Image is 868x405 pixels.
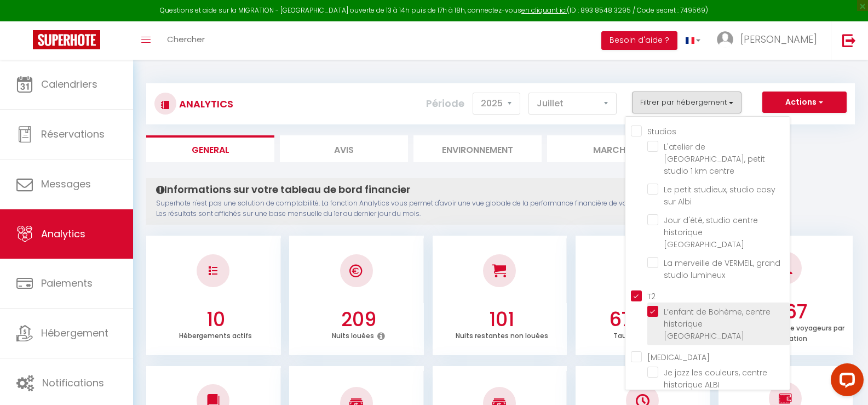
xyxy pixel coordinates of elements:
img: logout [842,33,856,47]
span: [PERSON_NAME] [740,32,817,46]
a: ... [PERSON_NAME] [709,21,831,60]
span: L'atelier de [GEOGRAPHIC_DATA], petit studio 1 km centre [664,141,765,176]
span: Réservations [41,127,105,141]
a: Chercher [159,21,213,60]
li: General [146,135,274,162]
img: ... [717,31,733,48]
a: en cliquant ici [521,5,567,15]
span: Paiements [41,276,93,290]
button: Filtrer par hébergement [632,92,741,113]
span: Je jazz les couleurs, centre historique ALBI [664,367,767,390]
li: Marché [547,135,675,162]
span: Jour d'été, studio centre historique [GEOGRAPHIC_DATA] [664,215,758,250]
h3: 209 [296,308,422,331]
span: Notifications [42,376,104,390]
img: NO IMAGE [779,392,792,405]
p: Hébergements actifs [179,329,252,340]
span: Analytics [41,227,85,241]
h3: Analytics [176,92,233,116]
button: Actions [762,92,847,113]
p: Superhote n'est pas une solution de comptabilité. La fonction Analytics vous permet d'avoir une v... [156,198,667,219]
iframe: LiveChat chat widget [822,359,868,405]
span: La merveille de VERMEIL, grand studio lumineux [664,258,780,281]
img: NO IMAGE [209,266,217,275]
img: Super Booking [33,30,100,49]
h4: Informations sur votre tableau de bord financier [156,184,667,196]
h3: 67.42 % [582,308,708,331]
li: Environnement [413,135,542,162]
label: Période [426,92,464,116]
span: Messages [41,177,91,191]
button: Besoin d'aide ? [601,31,677,50]
h3: 101 [439,308,565,331]
span: Calendriers [41,77,97,91]
span: Chercher [167,33,205,45]
p: Nuits louées [332,329,374,340]
span: Hébergement [41,326,108,340]
p: Taux d'occupation [613,329,676,340]
li: Avis [280,135,408,162]
span: Le petit studieux, studio cosy sur Albi [664,184,775,207]
span: L’enfant de Bohème, centre historique [GEOGRAPHIC_DATA] [664,306,771,341]
p: Nuits restantes non louées [456,329,548,340]
h3: 10 [153,308,278,331]
p: Nombre moyen de voyageurs par réservation [732,321,844,343]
